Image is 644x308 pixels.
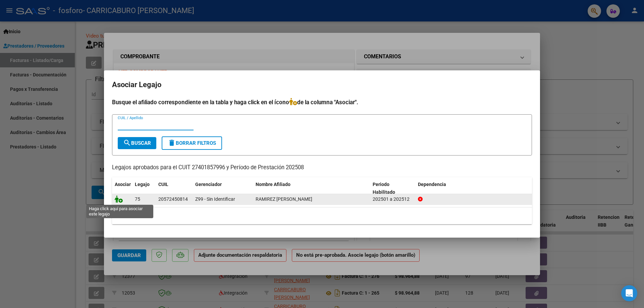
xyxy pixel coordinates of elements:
p: Legajos aprobados para el CUIT 27401857996 y Período de Prestación 202508 [112,164,532,172]
span: Nombre Afiliado [256,182,290,187]
mat-icon: search [123,139,131,147]
mat-icon: delete [168,139,176,147]
datatable-header-cell: Dependencia [415,177,532,199]
span: Periodo Habilitado [373,182,395,195]
span: Dependencia [418,182,446,187]
span: 75 [135,196,140,202]
datatable-header-cell: Asociar [112,177,132,199]
datatable-header-cell: Legajo [132,177,156,199]
span: Legajo [135,182,150,187]
datatable-header-cell: Periodo Habilitado [370,177,415,199]
button: Borrar Filtros [162,136,222,150]
div: 1 registros [112,207,532,224]
span: Asociar [115,182,131,187]
button: Buscar [118,137,156,149]
span: Gerenciador [195,182,222,187]
datatable-header-cell: Nombre Afiliado [253,177,370,199]
div: 20572450814 [158,195,188,203]
h2: Asociar Legajo [112,78,532,91]
span: Borrar Filtros [168,140,216,146]
span: Buscar [123,140,151,146]
div: 202501 a 202512 [373,195,413,203]
span: RAMIREZ MIQUEAS ELIAN [256,196,312,202]
datatable-header-cell: Gerenciador [193,177,253,199]
h4: Busque el afiliado correspondiente en la tabla y haga click en el ícono de la columna "Asociar". [112,98,532,107]
datatable-header-cell: CUIL [156,177,193,199]
span: CUIL [158,182,168,187]
span: Z99 - Sin Identificar [195,196,235,202]
div: Open Intercom Messenger [621,285,637,301]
